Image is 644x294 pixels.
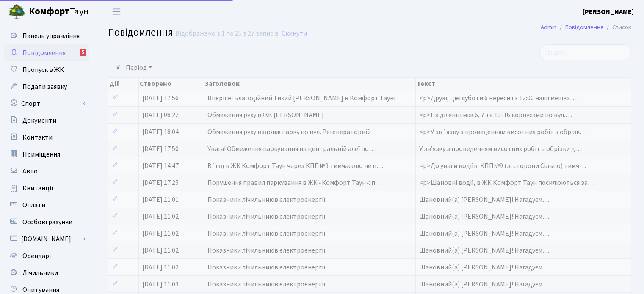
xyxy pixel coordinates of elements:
a: Період [122,60,155,75]
span: [DATE] 11:03 [142,280,179,289]
span: [DATE] 11:02 [142,246,179,255]
span: Шановний(а) [PERSON_NAME]! Нагадуєм… [419,263,549,272]
a: [DOMAIN_NAME] [4,231,89,247]
span: Приміщення [22,150,60,159]
span: Показники лічильників електроенергії [207,195,326,204]
span: <p>У зв`язку з проведенням висотних робіт з обрізк… [419,127,586,137]
span: У звʼязку з проведенням висотних робіт з обрізки д… [419,144,582,154]
a: Лічильники [4,264,89,281]
span: Показники лічильників електроенергії [207,263,326,272]
span: Увага! Обмеження паркування на центральній алеї по… [207,144,376,154]
span: Показники лічильників електроенергії [207,212,326,221]
span: [DATE] 11:01 [142,195,179,204]
nav: breadcrumb [528,19,644,36]
a: [PERSON_NAME] [583,7,634,17]
span: Обмеження руху в ЖК [PERSON_NAME] [207,110,324,120]
span: Подати заявку [22,82,67,91]
span: Шановний(а) [PERSON_NAME]! Нагадуєм… [419,229,549,238]
a: Авто [4,163,89,180]
span: Контакти [22,133,53,142]
div: Відображено з 1 по 25 з 27 записів. [175,30,280,38]
span: [DATE] 11:02 [142,263,179,272]
span: Шановний(а) [PERSON_NAME]! Нагадуєм… [419,246,549,255]
a: Скинути [282,30,307,38]
span: [DATE] 08:22 [142,110,179,120]
a: Приміщення [4,146,89,163]
span: [DATE] 14:47 [142,161,179,170]
span: Пропуск в ЖК [22,65,64,74]
span: Порушення правил паркування в ЖК «Комфорт Таун»: п… [207,178,382,187]
a: Повідомлення5 [4,44,89,61]
a: Панель управління [4,27,89,44]
a: Документи [4,112,89,129]
img: logo.png [8,3,25,20]
span: [DATE] 18:04 [142,127,179,137]
span: Шановний(а) [PERSON_NAME]! Нагадуєм… [419,212,549,221]
span: <p>На ділянці між 6, 7 та 13-16 корпусами по вул.… [419,110,572,120]
span: Вперше! Благодійний Тихий [PERSON_NAME] в Комфорт Тауні [207,93,395,103]
span: [DATE] 11:02 [142,212,179,221]
span: В`їзд в ЖК Комфорт Таун через КПП№9 тимчасово не п… [207,161,383,170]
span: <p>Шановні водії, в ЖК Комфорт Таун посилюються за… [419,178,594,187]
span: Показники лічильників електроенергії [207,280,326,289]
span: Оплати [22,201,45,210]
span: Квитанції [22,184,53,193]
input: Пошук... [539,44,631,60]
span: Обмеження руху вздовж парку по вул. Регенераторній [207,127,371,137]
span: [DATE] 17:50 [142,144,179,154]
th: Заголовок [204,78,415,90]
li: Список [603,23,631,32]
span: Шановний(а) [PERSON_NAME]! Нагадуєм… [419,195,549,204]
th: Текст [416,78,631,90]
span: <p>До уваги водіїв. КПП№9 (зі сторони Сільпо) тимч… [419,161,586,170]
a: Пропуск в ЖК [4,61,89,78]
a: Оплати [4,197,89,214]
span: Повідомлення [22,48,66,58]
span: Лічильники [22,268,58,278]
span: Повідомлення [108,25,173,40]
button: Переключити навігацію [106,5,127,19]
a: Орендарі [4,247,89,264]
span: Панель управління [22,31,80,41]
th: Створено [139,78,205,90]
a: Спорт [4,95,89,112]
b: Комфорт [29,5,69,18]
span: [DATE] 11:02 [142,229,179,238]
a: Подати заявку [4,78,89,95]
span: Показники лічильників електроенергії [207,246,326,255]
b: [PERSON_NAME] [583,7,634,16]
a: Повідомлення [565,23,603,32]
span: <p>Друзі, цієї суботи 6 вересня з 12:00 наші мешка… [419,93,577,103]
span: Орендарі [22,251,51,261]
span: [DATE] 17:25 [142,178,179,187]
a: Admin [541,23,556,32]
a: Особові рахунки [4,214,89,231]
span: [DATE] 17:56 [142,93,179,103]
span: Документи [22,116,56,125]
th: Дії [108,78,139,90]
div: 5 [80,49,86,56]
span: Шановний(а) [PERSON_NAME]! Нагадуєм… [419,280,549,289]
a: Контакти [4,129,89,146]
span: Таун [29,5,89,19]
span: Показники лічильників електроенергії [207,229,326,238]
span: Авто [22,167,38,176]
a: Квитанції [4,180,89,197]
span: Особові рахунки [22,217,72,227]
